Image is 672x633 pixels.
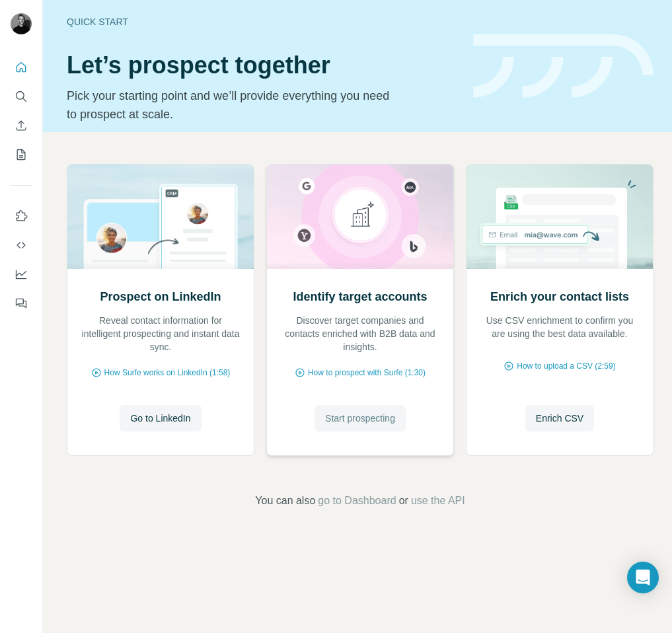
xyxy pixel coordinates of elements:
span: How Surfe works on LinkedIn (1:58) [104,367,231,379]
p: Pick your starting point and we’ll provide everything you need to prospect at scale. [67,87,398,124]
button: Use Surfe API [11,233,32,257]
span: How to prospect with Surfe (1:30) [308,367,426,379]
img: banner [473,34,653,98]
button: Feedback [11,291,32,315]
button: Dashboard [11,262,32,286]
span: Go to LinkedIn [130,412,190,425]
button: Enrich CSV [11,114,32,137]
p: Reveal contact information for intelligent prospecting and instant data sync. [81,314,241,354]
button: My lists [11,143,32,167]
img: Avatar [11,13,32,34]
button: Quick start [11,56,32,79]
button: use the API [411,493,465,509]
span: or [399,493,408,509]
button: Search [11,85,32,108]
img: Enrich your contact lists [466,165,653,269]
p: Discover target companies and contacts enriched with B2B data and insights. [280,314,440,354]
img: Identify target accounts [266,165,454,269]
button: Start prospecting [315,405,406,431]
button: go to Dashboard [318,493,396,509]
button: Enrich CSV [525,405,594,431]
h2: Identify target accounts [293,287,427,306]
h2: Enrich your contact lists [490,287,629,306]
p: Use CSV enrichment to confirm you are using the best data available. [480,314,640,340]
span: You can also [255,493,315,509]
img: Prospect on LinkedIn [67,165,254,269]
button: Go to LinkedIn [120,405,201,431]
div: Open Intercom Messenger [627,562,659,593]
div: Quick start [67,15,457,28]
span: Enrich CSV [536,412,583,425]
span: Start prospecting [325,412,395,425]
h2: Prospect on LinkedIn [100,287,221,306]
button: Use Surfe on LinkedIn [11,204,32,228]
span: How to upload a CSV (2:59) [517,360,615,372]
h1: Let’s prospect together [67,52,457,79]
